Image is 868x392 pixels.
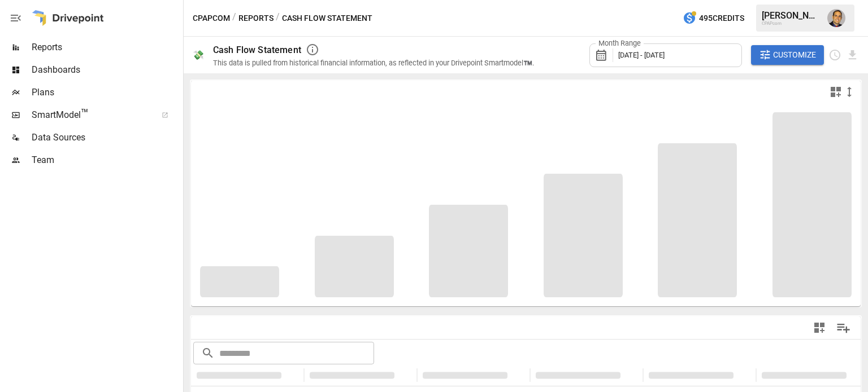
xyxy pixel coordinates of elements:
[735,367,750,383] button: Sort
[699,11,744,25] span: 495 Credits
[232,11,236,25] div: /
[32,63,181,77] span: Dashboards
[509,367,524,383] button: Sort
[193,11,230,25] button: CPAPcom
[821,2,852,34] button: Tom Gatto
[762,10,821,21] div: [PERSON_NAME]
[827,9,845,27] img: Tom Gatto
[213,45,301,55] div: Cash Flow Statement
[32,41,181,54] span: Reports
[32,153,181,167] span: Team
[238,11,274,25] button: Reports
[32,108,149,122] span: SmartModel
[678,8,749,29] button: 495Credits
[828,49,841,61] button: Schedule report
[276,11,280,25] div: /
[283,367,298,383] button: Sort
[596,38,644,49] label: Month Range
[81,107,89,121] span: ™
[773,48,816,62] span: Customize
[32,131,181,144] span: Data Sources
[618,51,665,59] span: [DATE] - [DATE]
[622,367,637,383] button: Sort
[193,50,204,60] div: 💸
[762,21,821,26] div: CPAPcom
[213,59,534,67] div: This data is pulled from historical financial information, as reflected in your Drivepoint Smartm...
[751,45,824,65] button: Customize
[846,49,859,61] button: Download report
[396,367,411,383] button: Sort
[32,86,181,99] span: Plans
[848,367,863,383] button: Sort
[831,315,856,341] button: Manage Columns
